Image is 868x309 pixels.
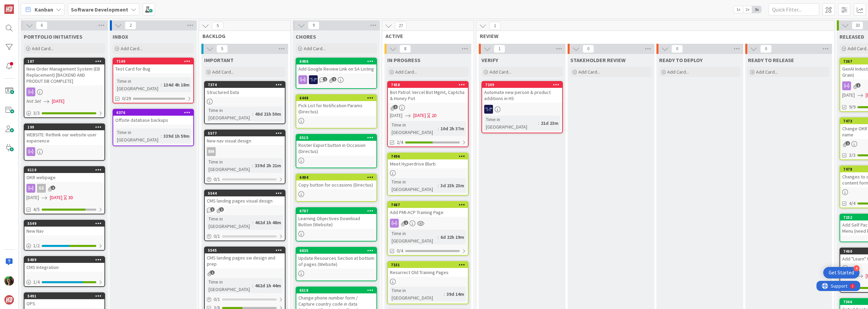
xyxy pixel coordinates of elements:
div: 5491OPS [24,293,104,308]
div: 7249 [482,82,562,88]
span: 2/4 [397,139,403,146]
i: Not Set [26,98,41,104]
span: 2x [743,6,752,13]
div: 7496Meet Hyperdrive Blurb [388,153,468,168]
div: Roster Export button in Occasion (Directus) [296,141,376,156]
div: CMS landing pages visual design [205,196,285,205]
img: MH [484,105,493,114]
div: 7249 [485,82,562,87]
div: 187New Order Management System (EB Replacement) [BACKEND AND PRODUT DB COMPLETE] [24,58,104,85]
div: 6518 [299,288,376,293]
span: 2 [332,77,336,81]
span: [DATE] [390,112,402,119]
span: Add Card... [578,69,600,75]
span: IMPORTANT [204,57,234,63]
span: 1 [210,270,215,275]
span: : [438,125,439,132]
div: 6486 [296,58,376,64]
div: 6110 [24,167,104,173]
div: Time in [GEOGRAPHIC_DATA] [115,77,161,92]
span: 4/4 [849,200,855,207]
span: 5 [216,45,228,53]
span: : [438,182,439,189]
div: 199 [24,124,104,130]
div: 21d 23m [539,119,560,127]
span: 9 [308,21,319,30]
div: Time in [GEOGRAPHIC_DATA] [207,158,252,173]
div: SS [24,184,104,193]
div: Add PMI-ACP Training Page [388,208,468,217]
div: New Nav [24,227,104,235]
div: CMS Integration [24,263,104,272]
span: 3/3 [849,152,855,159]
div: 7374 [205,82,285,88]
div: 1/4 [24,278,104,286]
span: Add Card... [121,45,142,52]
span: [DATE] [50,194,62,201]
div: Time in [GEOGRAPHIC_DATA] [390,121,438,136]
div: BM [205,147,285,156]
span: 0 [583,45,594,53]
div: 5491 [24,293,104,299]
div: Offsite database backups [113,116,193,124]
span: 1 [489,22,501,30]
div: 6484Copy button for occasions (Directus) [296,174,376,189]
div: Bot Patrol: Vercel Bot Mgmt, Captcha & Honey Pot [388,88,468,103]
div: 3D [68,194,73,201]
div: 39d 14m [445,290,466,298]
div: 6515 [296,135,376,141]
div: 6515 [299,135,376,140]
img: avatar [4,295,14,305]
span: 0/29 [122,95,131,102]
span: 0 / 1 [214,233,220,240]
div: 6835 [299,248,376,253]
div: 6515Roster Export button in Occasion (Directus) [296,135,376,156]
div: 5489CMS Integration [24,257,104,272]
span: 1 [494,45,505,53]
div: 6835 [296,248,376,254]
div: 6448 [296,95,376,101]
div: Resurrect Old Training Pages [388,268,468,277]
div: Open Get Started checklist, remaining modules: 4 [823,267,860,278]
span: 6 [36,21,47,30]
span: Add Card... [32,45,54,52]
img: SL [4,276,14,286]
div: Meet Hyperdrive Blurb [388,159,468,168]
img: Visit kanbanzone.com [4,4,14,14]
div: 6110OKR webpage [24,167,104,182]
div: 462d 1h 44m [253,282,283,289]
div: Get Started [829,269,854,276]
span: 5 [212,22,223,30]
span: : [444,290,445,298]
div: 7487 [391,202,468,207]
div: 6787 [296,208,376,214]
div: 0/1 [205,232,285,240]
div: Learning Objectives Download Button (Website) [296,214,376,229]
div: 6376 [116,110,193,115]
div: Time in [GEOGRAPHIC_DATA] [207,107,252,121]
span: : [252,219,253,226]
div: Time in [GEOGRAPHIC_DATA] [115,129,161,143]
div: 5489 [24,257,104,263]
div: New nav visual design [205,136,285,145]
div: 7458 [391,82,468,87]
div: OPS [24,299,104,308]
span: Support [14,1,31,9]
span: : [438,233,439,241]
input: Quick Filter... [768,3,819,16]
span: Add Card... [212,69,234,75]
div: 6484 [299,175,376,180]
div: 6d 22h 19m [439,233,466,241]
div: MH [482,105,562,114]
span: Add Card... [304,45,325,52]
div: 187 [24,58,104,64]
div: 2 [35,3,37,8]
span: BACKLOG [202,33,282,39]
span: STAKEHOLDER REVIEW [570,57,626,63]
span: 3x [752,6,761,13]
div: Time in [GEOGRAPHIC_DATA] [207,278,252,293]
span: 1 / 2 [33,242,40,249]
span: 1 [51,186,55,190]
div: 3d 23h 23m [439,182,466,189]
div: 7374Structured Data [205,82,285,97]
